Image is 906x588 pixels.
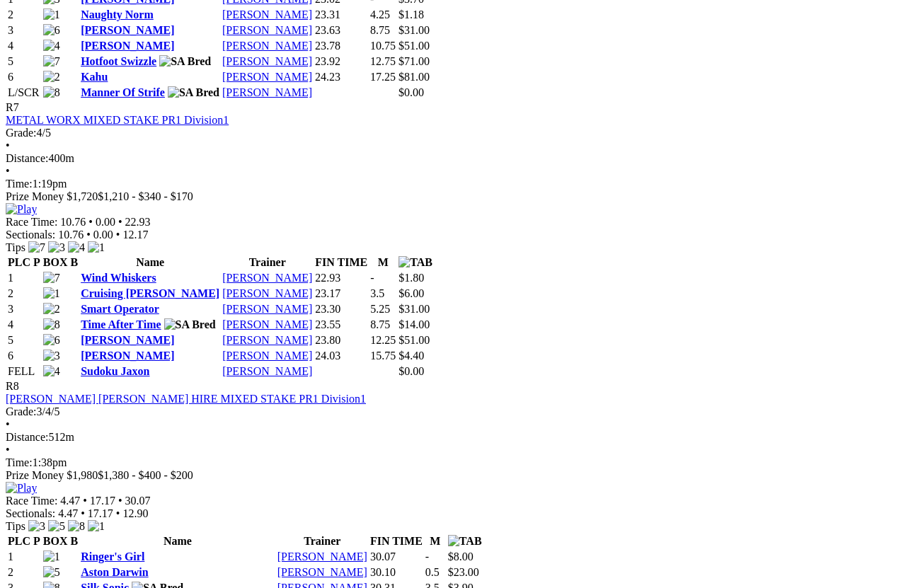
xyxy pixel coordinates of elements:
[6,495,57,507] span: Race Time:
[222,71,312,83] a: [PERSON_NAME]
[370,55,396,67] text: 12.75
[222,303,312,315] a: [PERSON_NAME]
[370,40,396,52] text: 10.75
[7,86,41,100] td: L/SCR
[98,190,193,202] span: $1,210 - $340 - $170
[6,152,48,164] span: Distance:
[60,495,80,507] span: 4.47
[81,350,174,362] a: [PERSON_NAME]
[43,71,60,83] img: 2
[88,216,93,228] span: •
[222,365,312,377] a: [PERSON_NAME]
[7,302,41,316] td: 3
[7,364,41,379] td: FELL
[425,566,440,578] text: 0.5
[58,229,84,241] span: 10.76
[7,39,41,53] td: 4
[222,287,312,299] a: [PERSON_NAME]
[81,287,219,299] a: Cruising [PERSON_NAME]
[60,216,86,228] span: 10.76
[168,86,219,99] img: SA Bred
[398,86,424,98] span: $0.00
[314,271,368,285] td: 22.93
[7,23,41,38] td: 3
[118,495,122,507] span: •
[6,380,19,392] span: R8
[93,229,113,241] span: 0.00
[33,535,40,547] span: P
[6,127,37,139] span: Grade:
[222,334,312,346] a: [PERSON_NAME]
[43,303,60,316] img: 2
[398,55,430,67] span: $71.00
[70,535,78,547] span: B
[6,469,900,482] div: Prize Money $1,980
[370,350,396,362] text: 15.75
[43,566,60,579] img: 5
[6,405,900,418] div: 3/4/5
[7,333,41,347] td: 5
[6,431,48,443] span: Distance:
[96,216,115,228] span: 0.00
[6,482,37,495] img: Play
[6,216,57,228] span: Race Time:
[6,229,55,241] span: Sectionals:
[6,152,900,165] div: 400m
[398,40,430,52] span: $51.00
[277,566,367,578] a: [PERSON_NAME]
[7,70,41,84] td: 6
[222,40,312,52] a: [PERSON_NAME]
[222,24,312,36] a: [PERSON_NAME]
[6,431,900,444] div: 512m
[122,507,148,519] span: 12.90
[80,255,220,270] th: Name
[425,534,446,548] th: M
[43,535,68,547] span: BOX
[6,520,25,532] span: Tips
[43,287,60,300] img: 1
[43,86,60,99] img: 8
[116,507,120,519] span: •
[125,495,151,507] span: 30.07
[222,8,312,21] a: [PERSON_NAME]
[314,8,368,22] td: 23.31
[86,229,91,241] span: •
[7,271,41,285] td: 1
[448,566,479,578] span: $23.00
[81,272,156,284] a: Wind Whiskers
[7,54,41,69] td: 5
[398,71,430,83] span: $81.00
[222,55,312,67] a: [PERSON_NAME]
[7,8,41,22] td: 2
[398,318,430,330] span: $14.00
[314,39,368,53] td: 23.78
[43,550,60,563] img: 1
[314,255,368,270] th: FIN TIME
[425,550,429,563] text: -
[6,101,19,113] span: R7
[6,456,33,468] span: Time:
[43,334,60,347] img: 6
[6,178,33,190] span: Time:
[43,318,60,331] img: 8
[81,566,149,578] a: Aston Darwin
[81,71,108,83] a: Kahu
[43,55,60,68] img: 7
[8,535,30,547] span: PLC
[81,55,156,67] a: Hotfoot Swizzle
[314,349,368,363] td: 24.03
[6,190,900,203] div: Prize Money $1,720
[7,349,41,363] td: 6
[370,334,396,346] text: 12.25
[164,318,216,331] img: SA Bred
[6,203,37,216] img: Play
[277,534,368,548] th: Trainer
[6,178,900,190] div: 1:19pm
[370,287,384,299] text: 3.5
[370,8,390,21] text: 4.25
[370,71,396,83] text: 17.25
[6,405,37,417] span: Grade:
[314,302,368,316] td: 23.30
[369,550,423,564] td: 30.07
[314,23,368,38] td: 23.63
